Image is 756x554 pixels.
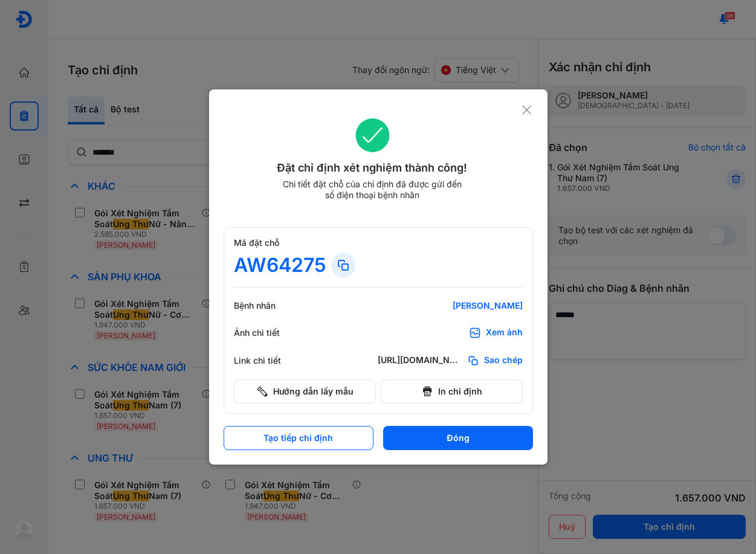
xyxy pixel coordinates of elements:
[378,300,523,311] div: [PERSON_NAME]
[224,159,522,176] div: Đặt chỉ định xét nghiệm thành công!
[234,355,306,366] div: Link chi tiết
[383,426,533,450] button: Đóng
[224,426,373,450] button: Tạo tiếp chỉ định
[277,179,467,201] div: Chi tiết đặt chỗ của chỉ định đã được gửi đến số điện thoại bệnh nhân
[484,355,523,367] span: Sao chép
[234,300,306,311] div: Bệnh nhân
[234,379,376,404] button: Hướng dẫn lấy mẫu
[486,327,523,339] div: Xem ảnh
[234,237,523,248] div: Mã đặt chỗ
[381,379,523,404] button: In chỉ định
[234,253,326,277] div: AW64275
[234,327,306,338] div: Ảnh chi tiết
[378,355,462,367] div: [URL][DOMAIN_NAME]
